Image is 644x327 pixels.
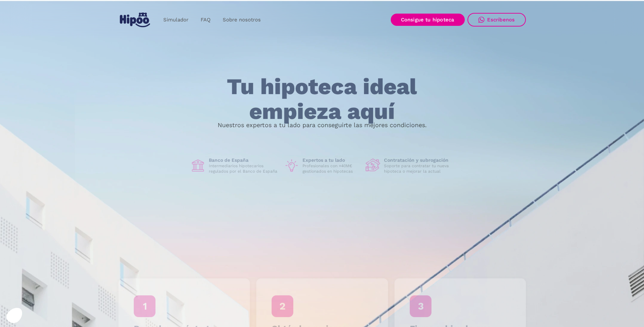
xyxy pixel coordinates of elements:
p: Profesionales con +40M€ gestionados en hipotecas [302,163,360,174]
div: Escríbenos [487,17,515,23]
h1: Contratación y subrogación [384,157,454,163]
a: Sobre nosotros [217,13,267,27]
h1: Tu hipoteca ideal empieza aquí [193,74,450,124]
h1: Banco de España [209,157,279,163]
a: Consigue tu hipoteca [391,14,465,26]
p: Intermediarios hipotecarios regulados por el Banco de España [209,163,279,174]
a: FAQ [195,13,217,27]
p: Nuestros expertos a tu lado para conseguirte las mejores condiciones. [218,122,427,128]
p: Soporte para contratar tu nueva hipoteca o mejorar la actual [384,163,454,174]
h1: Expertos a tu lado [302,157,360,163]
a: Escríbenos [467,13,526,27]
a: home [118,10,152,30]
a: Simulador [157,13,195,27]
